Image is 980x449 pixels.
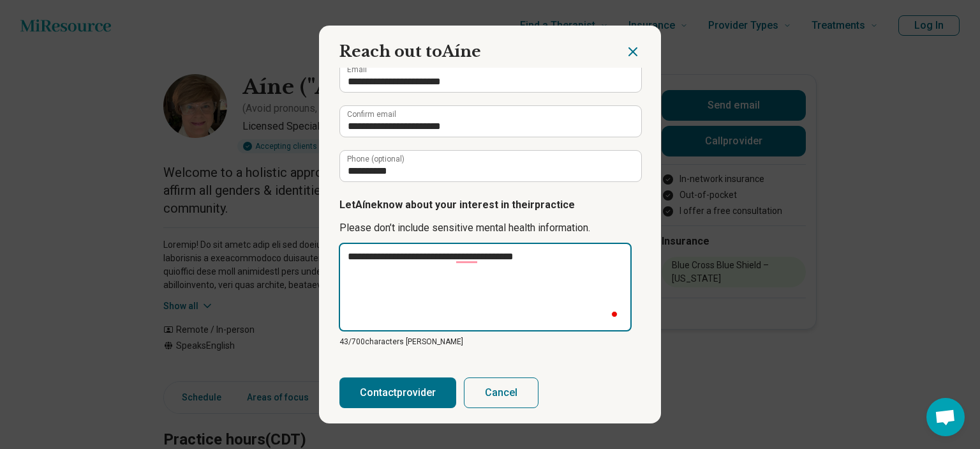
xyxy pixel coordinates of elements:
[339,336,641,347] p: 43/ 700 characters [PERSON_NAME]
[339,243,632,331] textarea: To enrich screen reader interactions, please activate Accessibility in Grammarly extension settings
[347,66,367,73] label: Email
[625,44,641,59] button: Close dialog
[339,220,641,236] p: Please don’t include sensitive mental health information.
[339,42,481,61] span: Reach out to Aíne
[339,197,641,213] p: Let Aíne know about your interest in their practice
[339,377,456,408] button: Contactprovider
[347,155,405,163] label: Phone (optional)
[347,110,396,118] label: Confirm email
[464,377,538,408] button: Cancel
